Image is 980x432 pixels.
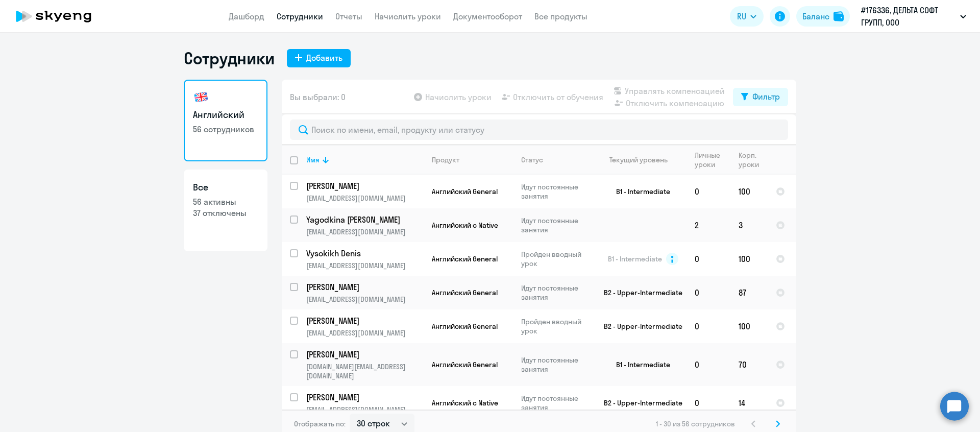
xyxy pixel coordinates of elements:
[592,309,687,343] td: B2 - Upper-Intermediate
[306,349,422,360] p: [PERSON_NAME]
[521,250,591,268] p: Пройден вводный урок
[306,405,423,414] p: [EMAIL_ADDRESS][DOMAIN_NAME]
[802,10,829,22] div: Баланс
[730,6,764,27] button: RU
[193,108,258,122] h3: Английский
[287,49,351,67] button: Добавить
[687,386,730,420] td: 0
[306,155,320,164] div: Имя
[432,360,498,369] span: Английский General
[306,328,423,338] p: [EMAIL_ADDRESS][DOMAIN_NAME]
[730,309,768,343] td: 100
[656,419,735,428] span: 1 - 30 из 56 сотрудников
[306,214,423,225] a: Yagodkina [PERSON_NAME]
[306,180,423,191] a: [PERSON_NAME]
[306,155,423,164] div: Имя
[375,11,441,21] a: Начислить уроки
[432,221,498,230] span: Английский с Native
[432,155,459,164] div: Продукт
[306,281,422,293] p: [PERSON_NAME]
[306,248,423,259] a: Vysokikh Denis
[306,194,423,203] p: [EMAIL_ADDRESS][DOMAIN_NAME]
[521,216,591,234] p: Идут постоянные занятия
[730,242,768,276] td: 100
[730,175,768,208] td: 100
[730,276,768,309] td: 87
[306,227,423,236] p: [EMAIL_ADDRESS][DOMAIN_NAME]
[861,4,956,29] p: #176336, ДЕЛЬТА СОФТ ГРУПП, ООО
[796,6,850,27] button: Балансbalance
[184,170,267,251] a: Все56 активны37 отключены
[609,155,668,164] div: Текущий уровень
[432,398,498,407] span: Английский с Native
[687,309,730,343] td: 0
[193,89,209,105] img: english
[277,11,323,21] a: Сотрудники
[592,276,687,309] td: B2 - Upper-Intermediate
[730,386,768,420] td: 14
[306,392,422,403] p: [PERSON_NAME]
[294,419,346,428] span: Отображать по:
[521,283,591,302] p: Идут постоянные занятия
[687,242,730,276] td: 0
[687,276,730,309] td: 0
[290,91,346,103] span: Вы выбрали: 0
[432,322,498,331] span: Английский General
[193,124,258,135] p: 56 сотрудников
[687,175,730,208] td: 0
[730,208,768,242] td: 3
[306,349,423,360] a: [PERSON_NAME]
[306,261,423,270] p: [EMAIL_ADDRESS][DOMAIN_NAME]
[306,248,422,259] p: Vysokikh Denis
[521,182,591,201] p: Идут постоянные занятия
[193,181,258,194] h3: Все
[193,207,258,219] p: 37 отключены
[608,254,662,263] span: B1 - Intermediate
[290,119,788,140] input: Поиск по имени, email, продукту или статусу
[306,52,342,64] div: Добавить
[306,281,423,293] a: [PERSON_NAME]
[184,48,275,68] h1: Сотрудники
[592,386,687,420] td: B2 - Upper-Intermediate
[856,4,971,29] button: #176336, ДЕЛЬТА СОФТ ГРУПП, ООО
[335,11,362,21] a: Отчеты
[592,343,687,386] td: B1 - Intermediate
[752,90,780,103] div: Фильтр
[184,80,267,161] a: Английский56 сотрудников
[229,11,264,21] a: Дашборд
[306,180,422,191] p: [PERSON_NAME]
[592,175,687,208] td: B1 - Intermediate
[521,155,543,164] div: Статус
[600,155,686,164] div: Текущий уровень
[737,10,746,22] span: RU
[695,151,730,169] div: Личные уроки
[432,187,498,196] span: Английский General
[306,362,423,380] p: [DOMAIN_NAME][EMAIL_ADDRESS][DOMAIN_NAME]
[521,317,591,335] p: Пройден вводный урок
[739,151,767,169] div: Корп. уроки
[432,254,498,263] span: Английский General
[193,196,258,207] p: 56 активны
[306,315,422,326] p: [PERSON_NAME]
[521,355,591,374] p: Идут постоянные занятия
[733,88,788,106] button: Фильтр
[521,394,591,412] p: Идут постоянные занятия
[306,214,422,225] p: Yagodkina [PERSON_NAME]
[453,11,522,21] a: Документооборот
[534,11,587,21] a: Все продукты
[306,295,423,304] p: [EMAIL_ADDRESS][DOMAIN_NAME]
[432,288,498,297] span: Английский General
[730,343,768,386] td: 70
[306,315,423,326] a: [PERSON_NAME]
[834,11,844,21] img: balance
[687,208,730,242] td: 2
[306,392,423,403] a: [PERSON_NAME]
[687,343,730,386] td: 0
